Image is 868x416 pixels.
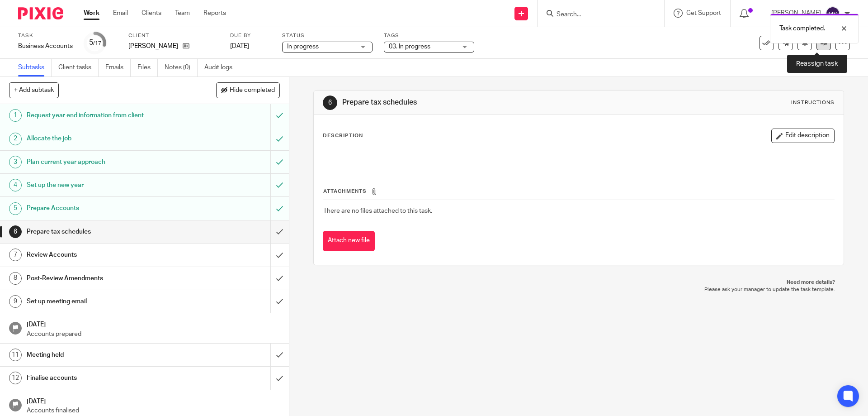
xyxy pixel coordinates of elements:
h1: Set up the new year [27,178,183,192]
a: Work [84,9,99,18]
h1: [DATE] [27,318,280,329]
p: Accounts prepared [27,330,280,339]
p: Accounts finalised [27,406,280,415]
span: There are no files attached to this task. [323,208,432,214]
button: + Add subtask [9,82,59,98]
a: Files [137,59,158,77]
a: Team [175,9,190,18]
span: [DATE] [230,43,249,49]
h1: Request year end information from client [27,109,183,122]
button: Hide completed [216,82,280,98]
h1: [DATE] [27,395,280,406]
div: 9 [9,295,22,308]
div: 7 [9,249,22,261]
a: Email [113,9,128,18]
p: Need more details? [322,279,835,286]
button: Edit description [771,129,835,143]
p: [PERSON_NAME] [128,42,178,51]
h1: Review Accounts [27,248,183,262]
h1: Meeting held [27,348,183,362]
label: Due by [230,32,271,39]
label: Tags [384,32,474,39]
div: 5 [9,202,22,215]
h1: Prepare tax schedules [27,225,183,239]
h1: Allocate the job [27,132,183,145]
small: /17 [93,41,101,46]
p: Description [323,132,363,139]
a: Client tasks [58,59,99,77]
h1: Prepare Accounts [27,201,183,215]
label: Task [18,32,73,39]
h1: Plan current year approach [27,155,183,169]
h1: Prepare tax schedules [342,98,598,107]
h1: Finalise accounts [27,371,183,385]
img: svg%3E [826,6,840,21]
div: Instructions [791,99,835,106]
div: 4 [9,179,22,191]
p: Task completed. [779,24,825,33]
a: Audit logs [204,59,239,77]
div: 2 [9,133,22,145]
div: 11 [9,349,22,361]
div: 12 [9,372,22,384]
img: Pixie [18,7,63,19]
label: Status [282,32,373,39]
a: Subtasks [18,59,52,77]
p: Please ask your manager to update the task template. [322,286,835,293]
div: 6 [323,96,337,110]
h1: Post-Review Amendments [27,272,183,285]
span: 03. In progress [389,43,430,50]
button: Attach new file [323,231,375,251]
a: Notes (0) [165,59,198,77]
a: Emails [105,59,131,77]
span: In progress [287,43,319,50]
a: Reports [203,9,226,18]
div: 1 [9,109,22,122]
div: 5 [89,38,101,48]
div: 3 [9,156,22,168]
a: Clients [142,9,161,18]
div: Business Accounts [18,42,73,51]
div: 8 [9,272,22,285]
span: Hide completed [230,87,275,94]
div: 6 [9,225,22,238]
h1: Set up meeting email [27,295,183,308]
label: Client [128,32,219,39]
span: Attachments [323,189,367,194]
